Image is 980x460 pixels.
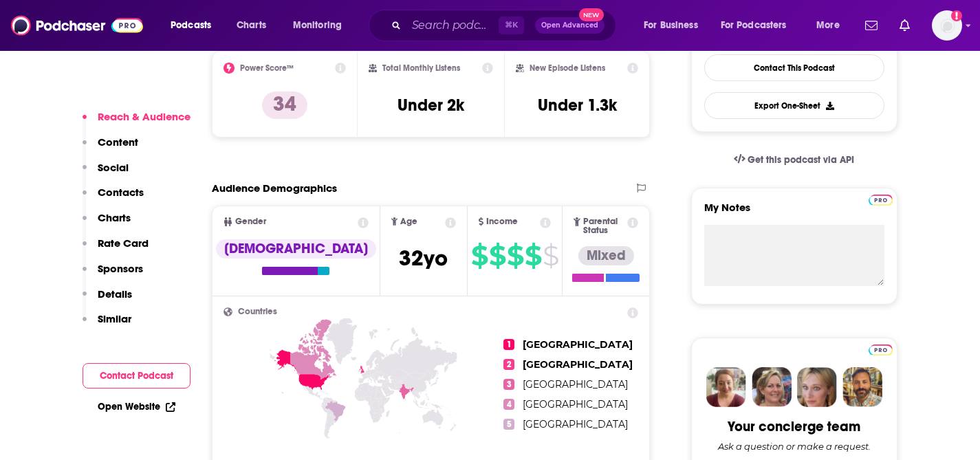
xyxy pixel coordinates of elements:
button: Rate Card [83,237,149,262]
span: Charts [237,16,266,35]
button: open menu [634,14,715,36]
span: 4 [503,399,514,410]
span: $ [525,245,541,267]
button: Similar [83,312,131,338]
span: 3 [503,379,514,390]
button: Export One-Sheet [704,92,884,119]
input: Search podcasts, credits, & more... [406,14,499,36]
span: For Business [644,16,698,35]
span: $ [507,245,523,267]
span: 5 [503,419,514,430]
button: open menu [283,14,360,36]
label: My Notes [704,201,884,225]
img: User Profile [932,10,962,41]
div: Your concierge team [728,418,860,435]
a: Get this podcast via API [723,143,866,177]
span: Countries [238,307,277,316]
div: Search podcasts, credits, & more... [382,10,629,41]
button: Sponsors [83,262,143,287]
img: Podchaser Pro [869,195,893,206]
span: 32 yo [399,245,448,272]
img: Podchaser Pro [869,344,893,355]
span: Parental Status [583,217,625,235]
button: open menu [712,14,807,36]
img: Barbara Profile [752,367,792,407]
h3: Under 2k [398,95,464,116]
img: Jon Profile [842,367,882,407]
button: Contacts [83,186,144,211]
h2: Audience Demographics [212,182,337,195]
h2: Total Monthly Listens [382,63,460,73]
button: open menu [807,14,857,36]
span: 1 [503,339,514,350]
p: Details [98,287,132,300]
img: Jules Profile [797,367,837,407]
h2: Power Score™ [240,63,294,73]
div: Mixed [578,246,634,265]
button: Content [83,135,138,161]
p: Similar [98,312,131,325]
span: [GEOGRAPHIC_DATA] [523,338,633,351]
span: More [816,16,840,35]
p: Sponsors [98,262,143,275]
p: Contacts [98,186,144,199]
span: Open Advanced [541,22,598,29]
a: Pro website [869,193,893,206]
span: Podcasts [171,16,211,35]
button: Charts [83,211,131,237]
span: Get this podcast via API [748,154,854,166]
span: Gender [235,217,266,226]
button: Social [83,161,129,186]
span: $ [543,245,558,267]
button: Show profile menu [932,10,962,41]
p: Reach & Audience [98,110,190,123]
button: Contact Podcast [83,363,190,388]
a: Pro website [869,342,893,355]
h2: New Episode Listens [530,63,605,73]
span: ⌘ K [499,17,524,34]
p: 34 [262,91,307,119]
span: [GEOGRAPHIC_DATA] [523,398,628,410]
span: New [579,8,604,21]
div: [DEMOGRAPHIC_DATA] [216,239,376,259]
span: Income [486,217,518,226]
span: 2 [503,359,514,370]
button: Open AdvancedNew [535,17,605,34]
span: [GEOGRAPHIC_DATA] [523,418,628,430]
button: Reach & Audience [83,110,190,135]
a: Show notifications dropdown [894,14,915,37]
span: [GEOGRAPHIC_DATA] [523,358,633,371]
span: Age [400,217,417,226]
span: Monitoring [293,16,342,35]
a: Contact This Podcast [704,54,884,81]
a: Open Website [98,401,175,413]
svg: Add a profile image [951,10,962,21]
span: For Podcasters [721,16,787,35]
div: Ask a question or make a request. [718,441,871,452]
a: Charts [228,14,274,36]
span: $ [489,245,505,267]
h3: Under 1.3k [538,95,617,116]
p: Social [98,161,129,174]
button: Details [83,287,132,313]
button: open menu [161,14,229,36]
img: Podchaser - Follow, Share and Rate Podcasts [11,12,143,39]
img: Sydney Profile [706,367,746,407]
p: Charts [98,211,131,224]
p: Rate Card [98,237,149,250]
p: Content [98,135,138,149]
a: Show notifications dropdown [860,14,883,37]
span: $ [471,245,488,267]
span: Logged in as WachsmanSG [932,10,962,41]
span: [GEOGRAPHIC_DATA] [523,378,628,391]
